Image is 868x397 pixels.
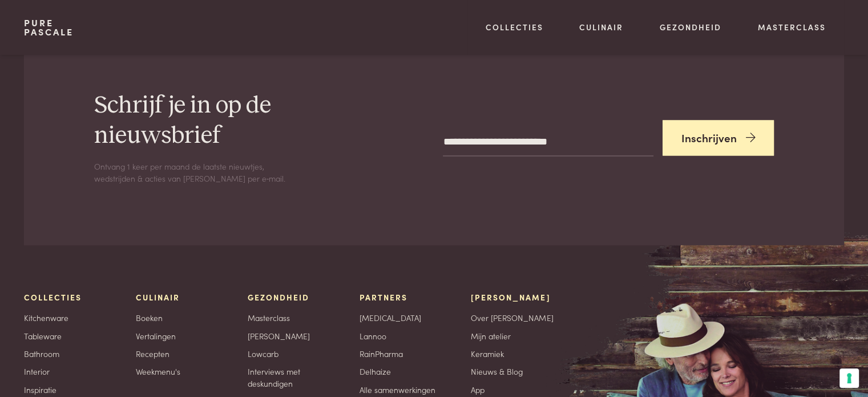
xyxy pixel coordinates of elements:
a: Bathroom [24,347,59,359]
a: Nieuws & Blog [471,365,523,377]
span: Gezondheid [248,291,309,303]
p: Ontvang 1 keer per maand de laatste nieuwtjes, wedstrijden & acties van [PERSON_NAME] per e‑mail. [94,161,288,184]
span: Culinair [136,291,180,303]
a: Culinair [579,21,623,33]
a: Interior [24,365,50,377]
a: Kitchenware [24,311,68,323]
a: Mijn atelier [471,330,511,342]
a: Lannoo [360,330,386,342]
span: Partners [360,291,407,303]
a: Boeken [136,311,163,323]
a: Masterclass [248,311,290,323]
a: [PERSON_NAME] [248,330,310,342]
a: Vertalingen [136,330,176,342]
a: Recepten [136,347,169,359]
a: Keramiek [471,347,504,359]
a: Masterclass [758,21,826,33]
h2: Schrijf je in op de nieuwsbrief [94,91,356,151]
a: Lowcarb [248,347,278,359]
a: PurePascale [24,18,74,37]
button: Inschrijven [663,120,774,156]
span: [PERSON_NAME] [471,291,550,303]
a: Tableware [24,330,62,342]
a: RainPharma [360,347,403,359]
a: Delhaize [360,365,391,377]
span: Collecties [24,291,82,303]
a: [MEDICAL_DATA] [360,311,421,323]
a: Inspiratie [24,383,56,395]
button: Uw voorkeuren voor toestemming voor trackingtechnologieën [839,368,859,388]
a: App [471,383,485,395]
a: Interviews met deskundigen [248,365,341,388]
a: Weekmenu's [136,365,180,377]
a: Over [PERSON_NAME] [471,311,553,323]
a: Alle samenwerkingen [360,383,435,395]
a: Collecties [486,21,543,33]
a: Gezondheid [660,21,721,33]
